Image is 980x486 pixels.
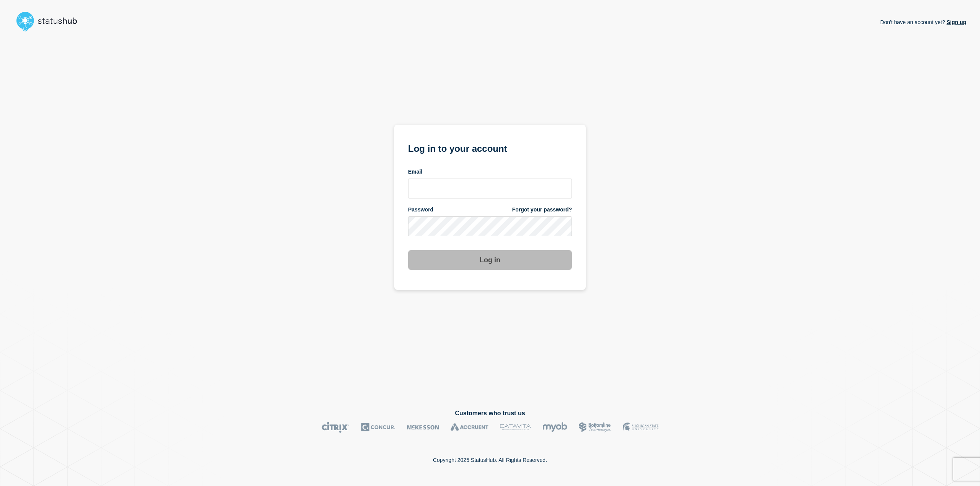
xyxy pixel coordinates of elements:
img: Concur logo [361,422,395,433]
img: McKesson logo [407,422,439,433]
span: Password [408,206,433,213]
a: Forgot your password? [512,206,572,213]
img: myob logo [542,422,567,433]
a: Sign up [945,19,966,25]
img: DataVita logo [500,422,531,433]
input: password input [408,216,572,236]
img: Bottomline logo [579,422,611,433]
span: Email [408,168,422,176]
p: Don't have an account yet? [880,13,966,31]
img: Citrix logo [322,422,350,433]
img: StatusHub logo [14,9,87,34]
p: Copyright 2025 StatusHub. All Rights Reserved. [433,457,547,463]
h2: Customers who trust us [14,410,966,417]
button: Log in [408,250,572,270]
h1: Log in to your account [408,141,572,155]
img: Accruent logo [451,422,488,433]
input: email input [408,179,572,198]
img: MSU logo [623,422,658,433]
